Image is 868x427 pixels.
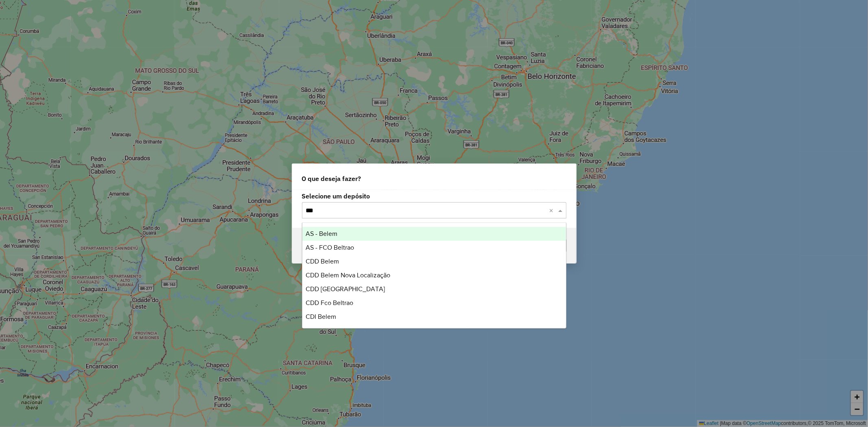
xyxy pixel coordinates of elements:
span: AS - Belem [306,230,337,237]
span: AS - FCO Beltrao [306,244,354,251]
span: CDD [GEOGRAPHIC_DATA] [306,285,385,292]
ng-dropdown-panel: Options list [302,222,566,329]
span: Clear all [549,205,556,215]
span: CDD Belem Nova Localização [306,272,390,279]
span: CDI Belem [306,313,336,320]
span: CDD Fco Beltrao [306,299,353,306]
span: CDD Belem [306,258,339,265]
label: Selecione um depósito [302,191,566,201]
span: O que deseja fazer? [302,174,361,183]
